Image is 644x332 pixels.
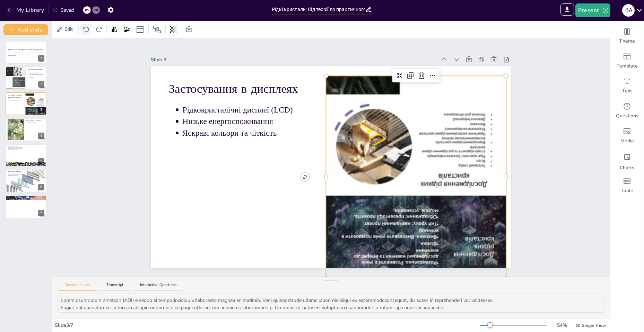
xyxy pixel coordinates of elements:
p: Низьке енергоспоживання [183,116,313,127]
span: Export to PowerPoint [560,3,574,17]
button: Present [575,3,610,17]
input: Insert title [272,5,365,15]
span: Questions [616,113,638,119]
span: Theme [619,38,635,45]
div: Add a table [610,173,644,198]
div: 7 [6,195,46,218]
p: Рідкокристалічні дисплеї (LCD) [9,97,24,98]
button: My Library [5,5,47,16]
button: Speaker Notes [58,282,97,291]
div: 1 [6,41,46,64]
div: Slide 3 [151,56,436,63]
div: 54 % [554,322,570,329]
p: Нові можливості в діагностиці [27,125,44,126]
div: Add ready made slides [610,48,644,73]
p: Інші застосування [8,145,44,147]
div: 4 [6,118,46,141]
p: Біосенсори в медицині [27,122,44,123]
span: Charts [620,164,634,171]
button: В А [622,3,635,17]
div: Add charts and graphs [610,148,644,173]
div: 3 [6,92,46,115]
p: Застосування в дисплеях [8,94,24,96]
p: Моніторинг здоров'я [27,123,44,125]
button: Interactive Questions [133,282,183,291]
span: Position [153,25,161,34]
p: Generated with [URL] [8,55,44,56]
p: Рідкі кристали мають анізотропію [29,74,44,75]
span: Edit [63,26,74,33]
div: Slide 3 / 7 [55,322,480,329]
div: Add images, graphics, shapes or video [610,123,644,148]
div: 2 [6,66,46,89]
p: Яскраві кольори та чіткість [183,127,313,139]
p: Використання в медицині [26,120,44,122]
p: Низьке енергоспоживання [9,98,24,99]
p: Що таке рідкі кристали? [28,68,44,70]
div: 6 [38,184,44,190]
div: 2 [38,81,44,88]
div: 1 [38,55,44,62]
span: Table [621,187,633,194]
p: У цій презентації ми розглянемо, що таке рідкі кристали, їх властивості, застосування в сучасних ... [8,52,44,55]
div: Saved [52,7,74,14]
p: Підсумок [8,196,44,198]
p: Рідкі кристали поєднують рідинні та кристалічні властивості [29,71,44,73]
div: 6 [6,170,46,192]
p: Рідкокристалічні дисплеї (LCD) [183,104,313,116]
p: Яскраві кольори та чіткість [9,99,24,101]
div: 7 [38,210,44,216]
span: Single View [582,322,606,329]
span: Template [617,63,638,70]
p: Косметичні продукти [9,149,44,150]
div: Layout [134,24,146,35]
textarea: Loremipsumdolors ametcon (ADI) e seddo ei temporincididu utlaboreetd magnaa enimadmin. Veni quisn... [58,294,604,313]
div: 3 [38,107,44,113]
p: Термометри з рідкими кристалами [9,148,44,149]
div: 4 [38,133,44,139]
div: 5 [38,158,44,165]
button: Add slide [3,24,48,35]
strong: Рідкі кристали: Від теорії до практичного використання [8,49,43,51]
p: Дослідження нових матеріалів [9,172,44,173]
p: Застосування в дисплеях [169,80,313,97]
p: Використання рідких кристалів у технологіях [29,75,44,78]
p: Перспективи розвитку [8,171,44,173]
p: Використання в оптичних приладах [9,146,44,148]
div: Add text boxes [610,73,644,98]
p: Вплив на повсякденне життя [9,200,44,202]
div: 5 [6,144,46,167]
span: Text [622,88,632,95]
p: Нові можливості в електроніці [9,173,44,175]
p: Зростання застосування [9,199,44,200]
p: Екологічні технології [9,175,44,176]
div: В А [622,4,635,17]
div: Change the overall theme [610,24,644,48]
button: Transcript [99,282,130,291]
span: Media [620,137,634,144]
p: Важливість рідких кристалів [9,198,44,199]
div: Get real-time input from your audience [610,98,644,123]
